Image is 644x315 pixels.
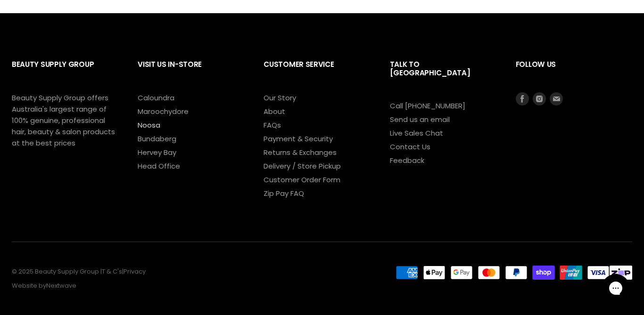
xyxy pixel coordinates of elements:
[390,114,450,124] a: Send us an email
[138,106,189,116] a: Maroochydore
[516,53,632,92] h2: Follow us
[264,188,304,198] a: Zip Pay FAQ
[102,267,122,276] a: T & C's
[264,120,281,130] a: FAQs
[46,281,76,290] a: Nextwave
[12,268,378,290] p: © 2025 Beauty Supply Group | | Website by
[138,93,174,103] a: Caloundra
[138,161,180,171] a: Head Office
[390,142,430,152] a: Contact Us
[138,134,176,144] a: Bundaberg
[264,93,296,103] a: Our Story
[264,147,337,157] a: Returns & Exchanges
[597,271,635,306] iframe: Gorgias live chat messenger
[264,175,340,185] a: Customer Order Form
[264,53,371,92] h2: Customer Service
[124,267,146,276] a: Privacy
[390,128,443,138] a: Live Sales Chat
[138,147,176,157] a: Hervey Bay
[264,134,333,144] a: Payment & Security
[12,53,119,92] h2: Beauty Supply Group
[12,92,119,149] p: Beauty Supply Group offers Australia's largest range of 100% genuine, professional hair, beauty &...
[390,155,424,165] a: Feedback
[390,53,497,100] h2: Talk to [GEOGRAPHIC_DATA]
[610,266,632,280] img: footer-tile-new.png
[390,101,465,111] a: Call [PHONE_NUMBER]
[264,161,341,171] a: Delivery / Store Pickup
[138,53,245,92] h2: Visit Us In-Store
[264,106,285,116] a: About
[138,120,160,130] a: Noosa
